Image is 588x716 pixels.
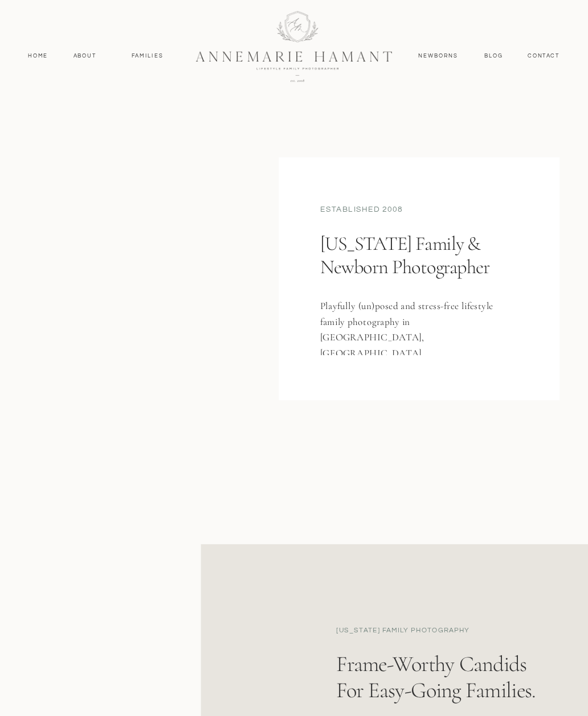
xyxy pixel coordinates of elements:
a: Newborns [415,52,462,60]
h2: [US_STATE] family Photography [336,626,572,639]
a: About [71,52,99,60]
div: established 2008 [320,204,519,217]
h1: [US_STATE] Family & Newborn Photographer [320,232,514,316]
a: Families [125,52,169,60]
h3: Playfully (un)posed and stress-free lifestyle family photography in [GEOGRAPHIC_DATA], [GEOGRAPHI... [320,298,505,355]
a: contact [522,52,565,60]
a: Home [23,52,52,60]
p: Frame-worthy candids for easy-going families. [336,651,544,707]
a: Blog [482,52,505,60]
